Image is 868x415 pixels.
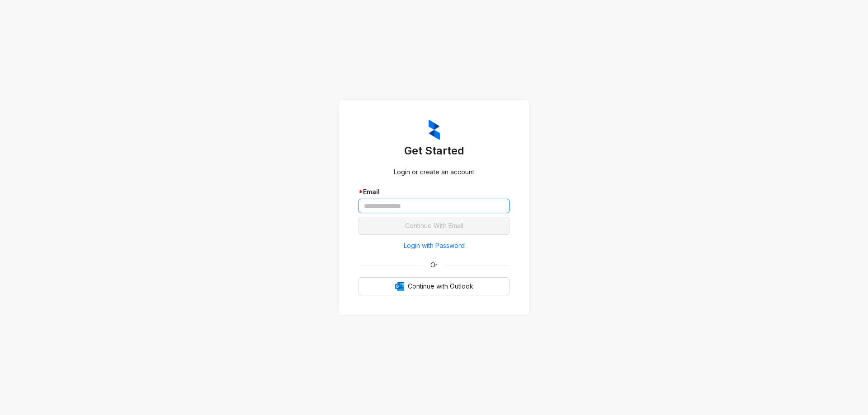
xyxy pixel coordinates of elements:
[429,120,440,140] img: ZumaIcon
[404,241,465,251] span: Login with Password
[424,260,444,270] span: Or
[359,144,509,158] h3: Get Started
[408,281,473,291] span: Continue with Outlook
[359,167,509,177] div: Login or create an account
[359,238,509,253] button: Login with Password
[359,277,509,295] button: OutlookContinue with Outlook
[359,217,509,235] button: Continue With Email
[395,282,404,291] img: Outlook
[359,187,509,197] div: Email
